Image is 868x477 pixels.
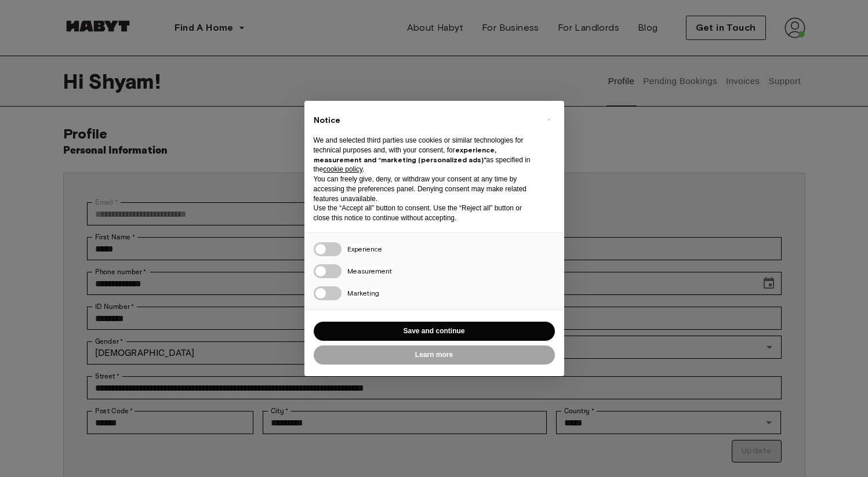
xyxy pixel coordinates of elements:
[314,322,555,341] button: Save and continue
[540,110,558,129] button: Close this notice
[347,245,382,253] span: Experience
[323,165,362,173] a: cookie policy
[347,289,379,297] span: Marketing
[547,112,551,126] span: ×
[314,203,536,223] p: Use the “Accept all” button to consent. Use the “Reject all” button or close this notice to conti...
[347,267,392,275] span: Measurement
[314,174,536,203] p: You can freely give, deny, or withdraw your consent at any time by accessing the preferences pane...
[314,145,496,164] strong: experience, measurement and “marketing (personalized ads)”
[314,115,536,126] h2: Notice
[314,345,555,365] button: Learn more
[314,136,536,174] p: We and selected third parties use cookies or similar technologies for technical purposes and, wit...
